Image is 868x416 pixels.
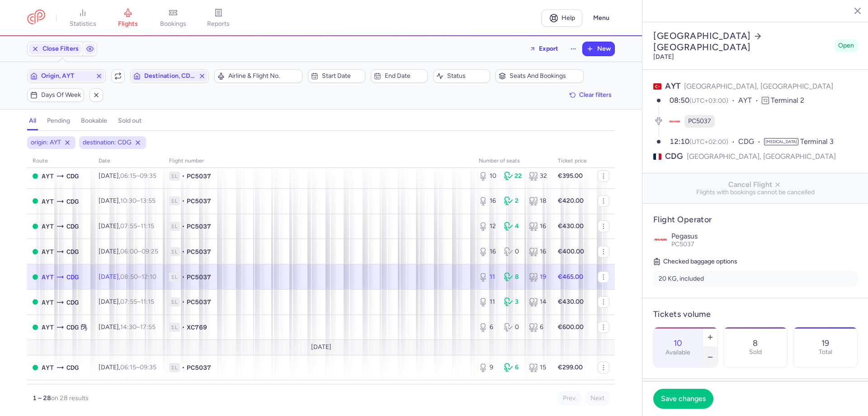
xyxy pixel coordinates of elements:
[529,222,547,231] div: 16
[42,196,54,206] span: AYT
[83,138,132,147] span: destination: CDG
[42,322,54,332] span: AYT
[182,363,185,372] span: •
[140,197,156,205] time: 13:55
[588,10,615,27] button: Menu
[558,172,583,180] strong: €395.00
[653,309,858,320] h4: Tickets volume
[31,138,61,147] span: origin: AYT
[99,197,156,205] span: [DATE],
[558,392,582,405] button: Prev.
[41,72,92,80] span: Origin, AYT
[70,20,96,28] span: statistics
[771,96,804,105] span: Terminal 2
[504,363,522,372] div: 6
[311,344,331,351] span: [DATE]
[196,8,241,28] a: reports
[99,222,154,230] span: [DATE],
[60,8,105,28] a: statistics
[558,298,584,306] strong: €430.00
[169,196,180,206] span: 1L
[141,298,154,306] time: 11:15
[81,117,107,125] h4: bookable
[479,323,497,332] div: 6
[661,395,706,403] span: Save changes
[42,171,54,181] span: AYT
[228,72,299,80] span: Airline & Flight No.
[142,248,158,255] time: 09:25
[66,322,79,332] span: CDG
[542,10,582,27] a: Help
[670,137,689,146] time: 12:10
[120,222,154,230] span: –
[182,222,185,231] span: •
[433,69,490,83] button: Status
[653,271,858,287] li: 20 KG, included
[99,298,154,306] span: [DATE],
[529,196,547,206] div: 18
[164,154,473,168] th: Flight number
[169,172,180,181] span: 1L
[42,247,54,257] span: AYT
[51,394,89,402] span: on 28 results
[504,323,522,332] div: 0
[650,189,861,196] span: Flights with bookings cannot be cancelled
[140,172,156,180] time: 09:35
[504,247,522,256] div: 0
[479,222,497,231] div: 12
[207,20,230,28] span: reports
[670,96,689,105] time: 08:50
[120,197,137,205] time: 10:30
[529,323,547,332] div: 6
[529,247,547,256] div: 16
[120,273,138,281] time: 08:50
[529,172,547,181] div: 32
[504,196,522,206] div: 2
[182,323,185,332] span: •
[653,256,858,267] h5: Checked baggage options
[182,196,185,206] span: •
[99,363,156,371] span: [DATE],
[66,247,79,257] span: CDG
[66,297,79,307] span: CDG
[684,82,833,91] span: [GEOGRAPHIC_DATA], [GEOGRAPHIC_DATA]
[187,273,211,282] span: PC5037
[753,339,758,348] p: 8
[182,273,185,282] span: •
[558,248,584,255] strong: €400.00
[66,196,79,206] span: CDG
[738,96,762,106] span: AYT
[479,363,497,372] div: 9
[120,248,158,255] span: –
[169,222,180,231] span: 1L
[182,172,185,181] span: •
[504,222,522,231] div: 4
[558,222,584,230] strong: €430.00
[495,69,584,83] button: Seats and bookings
[187,323,207,332] span: XC769
[42,297,54,307] span: AYT
[653,53,674,61] time: [DATE]
[41,91,81,99] span: Days of week
[120,323,156,331] span: –
[66,221,79,231] span: CDG
[142,273,156,281] time: 12:10
[160,20,186,28] span: bookings
[509,72,580,80] span: Seats and bookings
[308,69,365,83] button: Start date
[479,297,497,306] div: 11
[120,172,156,180] span: –
[504,172,522,181] div: 22
[561,14,575,21] span: Help
[650,181,861,189] span: Cancel Flight
[653,30,831,53] h2: [GEOGRAPHIC_DATA] [GEOGRAPHIC_DATA]
[99,323,156,331] span: [DATE],
[821,339,829,348] p: 19
[552,154,592,168] th: Ticket price
[738,137,764,147] span: CDG
[120,273,156,281] span: –
[597,45,611,53] span: New
[653,215,858,225] h4: Flight Operator
[66,272,79,282] span: CDG
[42,272,54,282] span: AYT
